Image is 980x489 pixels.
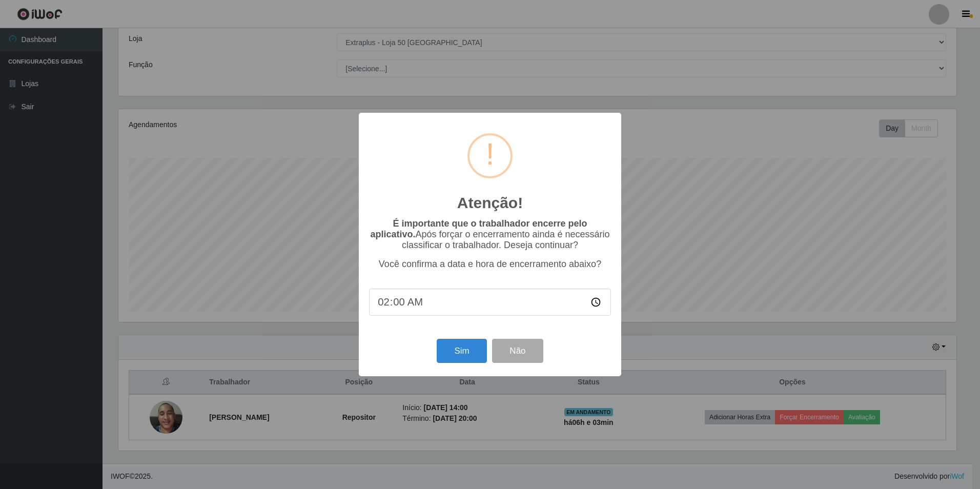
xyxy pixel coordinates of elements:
p: Você confirma a data e hora de encerramento abaixo? [369,259,611,270]
button: Sim [437,339,486,363]
p: Após forçar o encerramento ainda é necessário classificar o trabalhador. Deseja continuar? [369,218,611,251]
h2: Atenção! [457,194,523,212]
button: Não [492,339,543,363]
b: É importante que o trabalhador encerre pelo aplicativo. [370,218,587,239]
